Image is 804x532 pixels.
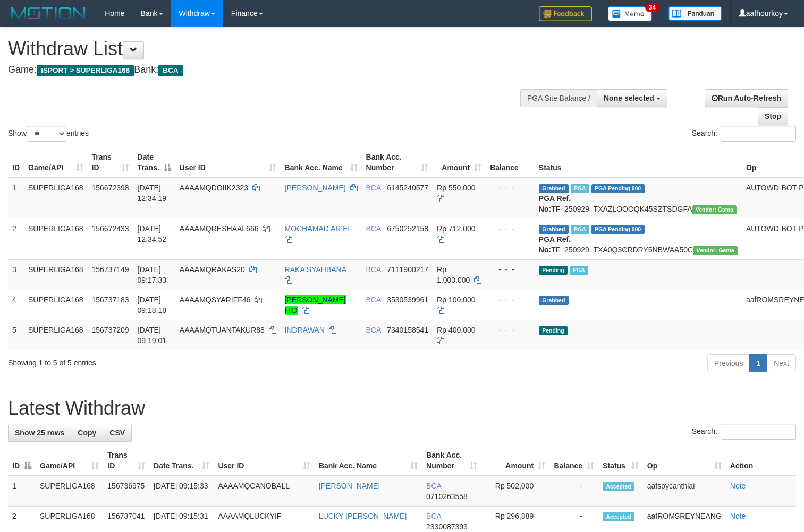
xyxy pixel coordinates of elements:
h1: Withdraw List [8,38,526,59]
td: SUPERLIGA168 [24,178,88,219]
span: Copy 6145240577 to clipboard [387,184,428,192]
td: AAAAMQCANOBALL [214,476,314,507]
span: PGA Pending [591,184,645,193]
td: - [549,476,598,507]
span: [DATE] 12:34:19 [138,184,167,203]
label: Search: [692,126,796,142]
a: [PERSON_NAME] HID [285,295,346,315]
span: BCA [366,224,381,233]
span: Rp 400.000 [437,326,475,334]
select: Showentries [27,126,66,142]
a: LUCKY [PERSON_NAME] [319,512,407,520]
span: 156672433 [92,224,129,233]
label: Show entries [8,126,89,142]
a: MOCHAMAD ARIEF [285,224,353,233]
span: 156737149 [92,265,129,274]
h4: Game: Bank: [8,65,526,75]
td: 5 [8,320,24,350]
th: Balance [486,147,535,178]
th: Trans ID: activate to sort column ascending [103,446,149,476]
div: - - - [490,223,530,234]
span: Grabbed [539,296,569,305]
th: Status [535,147,742,178]
span: AAAAMQRESHAAL666 [180,224,259,233]
span: BCA [366,295,381,304]
a: Copy [71,424,103,442]
th: Bank Acc. Number: activate to sort column ascending [422,446,481,476]
img: Feedback.jpg [539,6,592,21]
th: Bank Acc. Name: activate to sort column ascending [315,446,422,476]
th: Bank Acc. Name: activate to sort column ascending [281,147,362,178]
td: [DATE] 09:15:33 [149,476,214,507]
a: Next [767,354,796,372]
span: Vendor URL: https://trx31.1velocity.biz [692,205,737,214]
span: PGA Pending [591,225,645,234]
a: CSV [103,424,132,442]
span: ISPORT > SUPERLIGA168 [37,65,134,76]
span: Marked by aafsoycanthlai [570,266,588,275]
span: BCA [426,482,441,490]
span: Copy 3530539961 to clipboard [387,295,428,304]
span: [DATE] 09:19:01 [138,326,167,345]
th: User ID: activate to sort column ascending [175,147,281,178]
th: Amount: activate to sort column ascending [481,446,549,476]
div: - - - [490,325,530,335]
span: Accepted [603,512,634,521]
input: Search: [721,424,796,440]
span: Copy 7111900217 to clipboard [387,265,428,274]
span: CSV [109,429,125,437]
td: SUPERLIGA168 [36,476,103,507]
td: SUPERLIGA168 [24,290,88,320]
td: Rp 502,000 [481,476,549,507]
a: Show 25 rows [8,424,71,442]
th: Date Trans.: activate to sort column descending [133,147,175,178]
span: Rp 1.000.000 [437,265,470,284]
span: 156737209 [92,326,129,334]
a: 1 [749,354,767,372]
td: 156736975 [103,476,149,507]
span: Grabbed [539,184,569,193]
label: Search: [692,424,796,440]
td: 2 [8,219,24,259]
td: 1 [8,476,36,507]
th: ID [8,147,24,178]
div: - - - [490,294,530,305]
span: Copy [78,429,96,437]
span: Copy 2330087393 to clipboard [426,522,468,531]
td: TF_250929_TXA0Q3CRDRY5NBWAA50C [535,219,742,259]
b: PGA Ref. No: [539,194,571,213]
b: PGA Ref. No: [539,235,571,254]
a: Note [730,512,746,520]
th: Bank Acc. Number: activate to sort column ascending [362,147,433,178]
span: AAAAMQSYARIFF46 [180,295,251,304]
td: TF_250929_TXAZLOOOQK45SZTSDGFA [535,178,742,219]
span: Show 25 rows [15,429,64,437]
span: Marked by aafsoycanthlai [571,184,589,193]
span: AAAAMQTUANTAKUR88 [180,326,265,334]
span: None selected [604,94,654,102]
input: Search: [721,126,796,142]
div: Showing 1 to 5 of 5 entries [8,353,327,368]
span: Grabbed [539,225,569,234]
span: 34 [645,3,659,12]
span: [DATE] 12:34:52 [138,224,167,243]
td: SUPERLIGA168 [24,219,88,259]
td: 1 [8,178,24,219]
div: PGA Site Balance / [520,89,597,107]
span: Marked by aafsoycanthlai [571,225,589,234]
div: - - - [490,182,530,193]
td: 3 [8,259,24,290]
span: BCA [366,326,381,334]
th: Amount: activate to sort column ascending [433,147,486,178]
a: Note [730,482,746,490]
span: Rp 712.000 [437,224,475,233]
div: - - - [490,264,530,275]
th: User ID: activate to sort column ascending [214,446,314,476]
span: 156672398 [92,184,129,192]
span: Pending [539,266,568,275]
span: Copy 7340158541 to clipboard [387,326,428,334]
h1: Latest Withdraw [8,398,796,419]
img: Button%20Memo.svg [608,6,653,21]
span: Copy 6750252158 to clipboard [387,224,428,233]
th: Game/API: activate to sort column ascending [36,446,103,476]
